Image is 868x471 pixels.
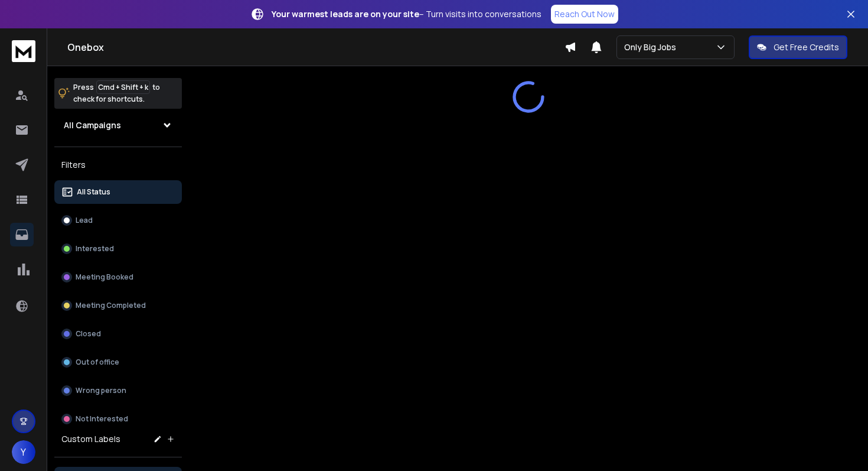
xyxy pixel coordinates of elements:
button: Meeting Completed [54,294,182,317]
h3: Custom Labels [61,433,120,445]
strong: Your warmest leads are on your site [272,8,419,20]
img: logo [12,40,35,62]
button: Wrong person [54,379,182,402]
button: Get Free Credits [749,35,847,59]
button: Y [12,440,35,464]
p: All Status [77,187,110,197]
h3: Filters [54,157,182,173]
p: Wrong person [76,386,126,395]
button: Interested [54,237,182,261]
button: Closed [54,322,182,346]
p: Lead [76,216,93,225]
p: Reach Out Now [554,8,615,20]
p: Out of office [76,358,119,367]
h1: Onebox [67,40,564,54]
p: Only Big Jobs [624,41,681,53]
p: Closed [76,329,101,339]
h1: All Campaigns [64,119,121,131]
a: Reach Out Now [551,5,618,24]
p: Meeting Completed [76,301,146,310]
button: All Campaigns [54,113,182,137]
button: All Status [54,180,182,204]
p: Get Free Credits [774,41,839,53]
p: Meeting Booked [76,272,133,282]
button: Not Interested [54,407,182,431]
p: Not Interested [76,414,128,424]
button: Lead [54,209,182,232]
button: Meeting Booked [54,265,182,289]
p: – Turn visits into conversations [272,8,541,20]
p: Interested [76,244,114,254]
span: Cmd + Shift + k [96,80,150,94]
p: Press to check for shortcuts. [73,82,160,105]
button: Out of office [54,350,182,374]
